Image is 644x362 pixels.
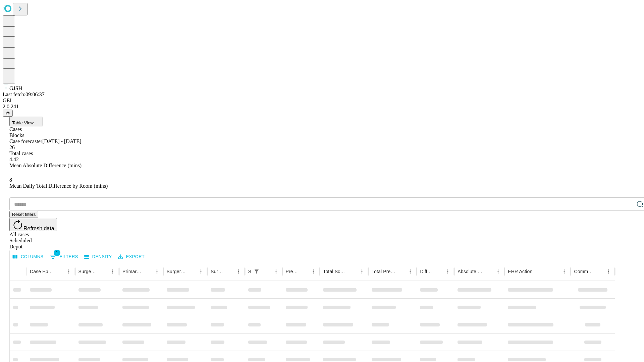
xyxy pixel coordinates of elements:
div: 1 active filter [252,267,261,276]
button: Menu [406,267,415,276]
span: GJSH [9,85,22,91]
button: Menu [152,267,162,276]
div: Total Scheduled Duration [323,269,347,274]
button: Menu [604,267,613,276]
button: Menu [271,267,281,276]
button: Reset filters [9,211,38,218]
span: Case forecaster [9,138,42,144]
button: Sort [299,267,309,276]
button: Show filters [252,267,261,276]
span: Reset filters [12,212,36,217]
div: GEI [3,98,641,104]
div: Scheduled In Room Duration [248,269,251,274]
div: Total Predicted Duration [372,269,396,274]
button: Export [116,252,146,262]
button: Refresh data [9,218,57,231]
button: Menu [443,267,452,276]
div: Predicted In Room Duration [286,269,299,274]
button: Sort [533,267,542,276]
button: Sort [187,267,196,276]
button: Menu [493,267,503,276]
button: Sort [143,267,152,276]
div: Absolute Difference [458,269,483,274]
button: Table View [9,117,43,126]
button: Density [83,252,114,262]
button: Sort [348,267,357,276]
button: Menu [559,267,569,276]
span: Table View [12,120,34,125]
button: Sort [594,267,604,276]
div: Surgery Name [167,269,186,274]
span: Refresh data [23,226,54,231]
span: Mean Daily Total Difference by Room (mins) [9,183,108,189]
span: Last fetch: 09:06:37 [3,92,45,97]
div: Surgeon Name [78,269,98,274]
button: Menu [196,267,206,276]
span: 26 [9,144,15,150]
button: Menu [357,267,367,276]
span: 1 [54,249,60,256]
button: @ [3,110,13,117]
span: 4.42 [9,157,19,162]
button: Show filters [48,251,80,262]
div: 2.0.241 [3,104,641,110]
span: 8 [9,177,12,183]
span: [DATE] - [DATE] [42,138,81,144]
span: @ [5,111,10,116]
div: Case Epic Id [30,269,54,274]
button: Sort [224,267,234,276]
button: Sort [434,267,443,276]
div: Surgery Date [211,269,224,274]
button: Select columns [11,252,45,262]
button: Sort [484,267,493,276]
button: Sort [55,267,64,276]
button: Sort [396,267,406,276]
button: Menu [234,267,243,276]
div: Comments [574,269,593,274]
div: Difference [420,269,433,274]
span: Total cases [9,150,33,156]
button: Sort [262,267,271,276]
div: EHR Action [508,269,532,274]
span: Mean Absolute Difference (mins) [9,163,82,168]
button: Menu [64,267,73,276]
button: Menu [108,267,117,276]
button: Menu [309,267,318,276]
button: Sort [99,267,108,276]
div: Primary Service [122,269,142,274]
